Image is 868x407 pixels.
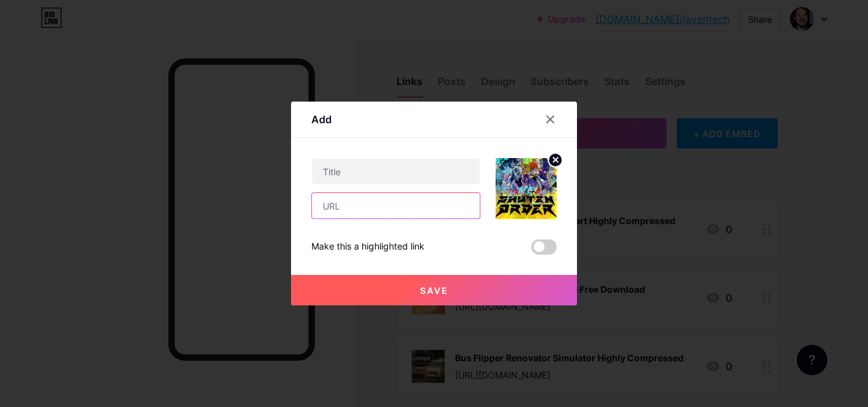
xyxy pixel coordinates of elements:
[291,275,577,305] button: Save
[312,193,480,218] input: URL
[311,239,424,255] div: Make this a highlighted link
[496,158,557,219] img: link_thumbnail
[420,285,449,296] span: Save
[312,159,480,184] input: Title
[311,112,332,127] div: Add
